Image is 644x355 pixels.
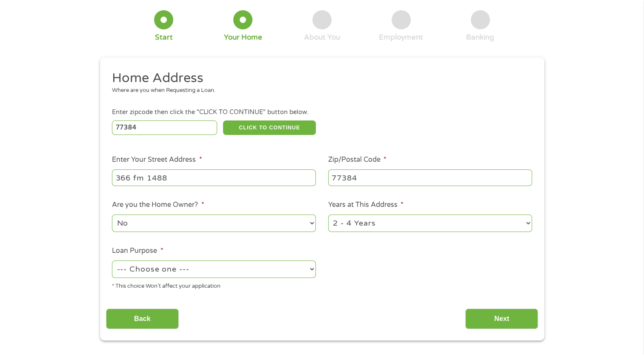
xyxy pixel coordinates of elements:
[112,169,316,186] input: 1 Main Street
[304,33,340,42] div: About You
[112,246,163,255] label: Loan Purpose
[466,33,494,42] div: Banking
[155,33,173,42] div: Start
[112,70,526,87] h2: Home Address
[106,309,179,329] input: Back
[112,86,526,95] div: Where are you when Requesting a Loan.
[379,33,423,42] div: Employment
[465,309,538,329] input: Next
[223,120,316,135] button: CLICK TO CONTINUE
[112,279,316,291] div: * This choice Won’t affect your application
[112,120,217,135] input: Enter Zipcode (e.g 01510)
[224,33,262,42] div: Your Home
[112,155,202,164] label: Enter Your Street Address
[328,200,404,209] label: Years at This Address
[112,200,204,209] label: Are you the Home Owner?
[112,108,532,117] div: Enter zipcode then click the "CLICK TO CONTINUE" button below.
[328,155,386,164] label: Zip/Postal Code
